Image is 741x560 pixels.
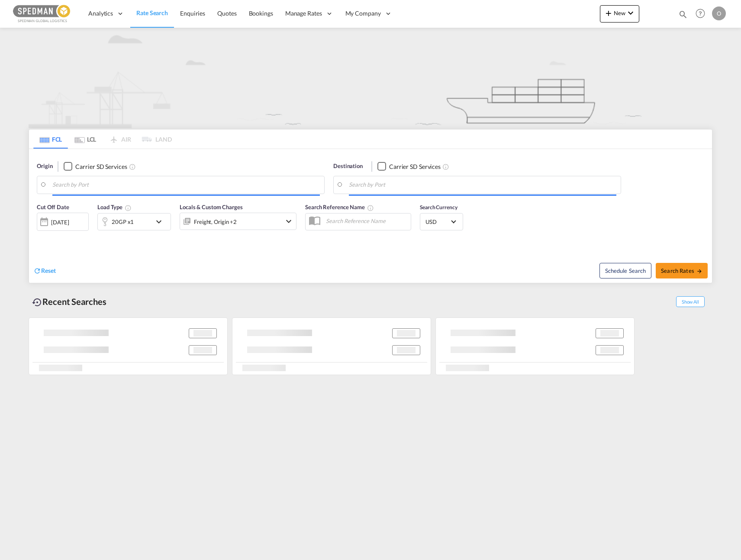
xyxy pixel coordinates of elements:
button: Search Ratesicon-arrow-right [656,263,708,278]
input: Search Reference Name [322,214,411,227]
button: icon-plus 400-fgNewicon-chevron-down [600,5,639,23]
div: [DATE] [51,218,69,226]
input: Search by Port [349,178,616,191]
div: Origin Checkbox No InkUnchecked: Search for CY (Container Yard) services for all selected carrier... [29,149,712,283]
md-icon: Unchecked: Search for CY (Container Yard) services for all selected carriers.Checked : Search for... [129,163,136,170]
md-icon: icon-refresh [33,267,41,275]
span: Origin [37,162,52,171]
md-icon: icon-magnify [678,10,688,19]
div: Carrier SD Services [75,162,127,171]
md-icon: icon-chevron-down [625,8,636,18]
span: Reset [41,267,56,274]
span: Quotes [217,10,236,17]
md-icon: Your search will be saved by the below given name [367,204,374,211]
span: Bookings [249,10,273,17]
span: Help [693,6,708,21]
md-icon: Unchecked: Search for CY (Container Yard) services for all selected carriers.Checked : Search for... [442,163,449,170]
div: Freight Origin Destination Dock Stuffingicon-chevron-down [180,213,296,230]
button: Note: By default Schedule search will only considerorigin ports, destination ports and cut off da... [599,263,651,278]
md-tab-item: LCL [68,129,103,149]
span: Search Reference Name [305,204,374,210]
span: Enquiries [180,10,205,17]
md-icon: Select multiple loads to view rates [125,204,132,211]
span: USD [425,218,450,226]
div: icon-magnify [678,10,688,23]
div: [DATE] [37,213,89,231]
div: Help [693,6,712,22]
div: O [712,6,726,20]
md-icon: icon-chevron-down [154,217,168,227]
div: icon-refreshReset [33,266,56,276]
div: 20GP x1 [112,216,134,228]
span: New [603,10,636,16]
md-icon: icon-chevron-down [284,216,294,227]
span: My Company [345,9,381,18]
md-select: Select Currency: $ USDUnited States Dollar [425,215,458,228]
md-icon: icon-plus 400-fg [603,8,614,18]
div: Freight Origin Destination Dock Stuffing [194,216,237,228]
span: Locals & Custom Charges [180,204,243,210]
md-pagination-wrapper: Use the left and right arrow keys to navigate between tabs [33,129,172,149]
md-icon: icon-backup-restore [32,297,42,308]
span: Analytics [88,9,113,18]
span: Show All [676,296,705,307]
div: 20GP x1icon-chevron-down [97,213,171,230]
div: Carrier SD Services [389,162,441,171]
md-icon: icon-arrow-right [696,268,702,274]
img: c12ca350ff1b11efb6b291369744d907.png [13,4,71,23]
input: Search by Port [52,178,320,191]
span: Rate Search [136,9,168,16]
span: Cut Off Date [37,204,69,210]
span: Destination [333,162,363,171]
span: Search Currency [420,204,457,210]
div: Recent Searches [29,292,110,311]
md-datepicker: Select [37,230,43,242]
span: Manage Rates [285,9,322,18]
span: Load Type [97,204,132,210]
md-checkbox: Checkbox No Ink [377,162,441,171]
md-checkbox: Checkbox No Ink [64,162,127,171]
md-tab-item: FCL [33,129,68,149]
span: Search Rates [661,267,702,274]
img: new-FCL.png [29,28,712,128]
